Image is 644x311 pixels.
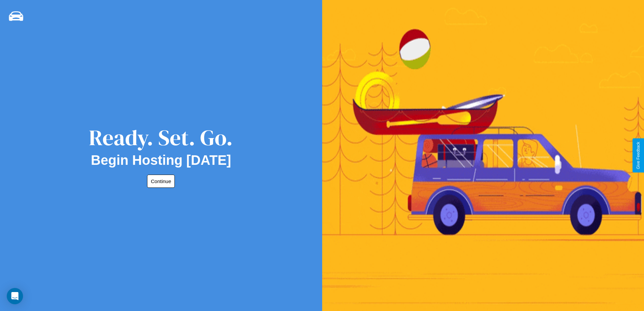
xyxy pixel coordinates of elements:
button: Continue [147,175,175,188]
div: Give Feedback [636,142,641,169]
div: Ready. Set. Go. [89,123,233,153]
h2: Begin Hosting [DATE] [91,153,231,168]
div: Open Intercom Messenger [7,288,23,304]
